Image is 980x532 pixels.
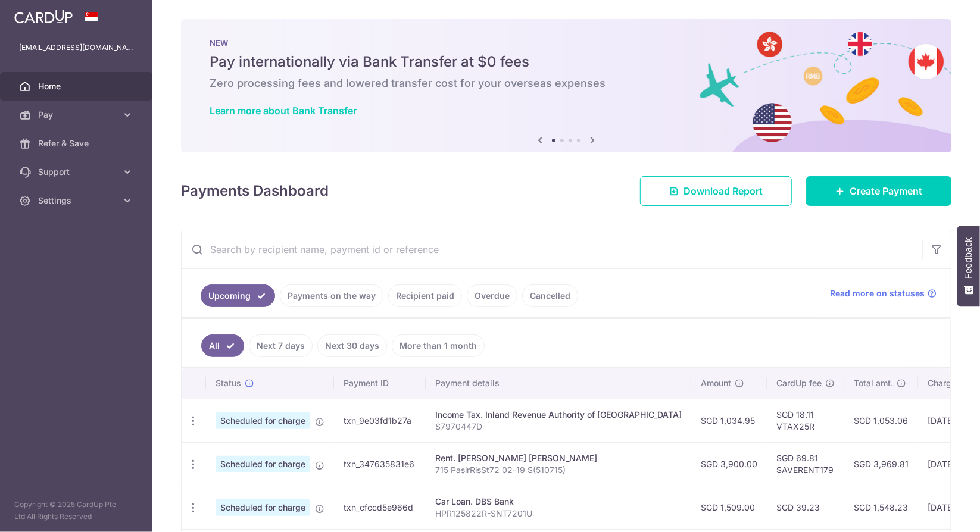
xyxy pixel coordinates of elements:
[19,42,133,54] p: [EMAIL_ADDRESS][DOMAIN_NAME]
[38,166,117,178] span: Support
[38,195,117,206] span: Settings
[249,334,313,357] a: Next 7 days
[14,10,73,24] img: CardUp
[435,421,682,433] p: S7970447D
[854,377,893,389] span: Total amt.
[216,412,310,429] span: Scheduled for charge
[767,442,844,486] td: SGD 69.81 SAVERENT179
[181,19,951,152] img: Bank transfer banner
[767,399,844,442] td: SGD 18.11 VTAX25R
[334,486,426,529] td: txn_cfccd5e966d
[522,284,578,307] a: Cancelled
[317,334,387,357] a: Next 30 days
[334,442,426,486] td: txn_347635831e6
[388,284,462,307] a: Recipient paid
[640,176,792,206] a: Download Report
[216,499,310,516] span: Scheduled for charge
[210,76,923,90] h6: Zero processing fees and lowered transfer cost for your overseas expenses
[210,52,923,71] h5: Pay internationally via Bank Transfer at $0 fees
[210,105,357,117] a: Learn more about Bank Transfer
[844,442,918,486] td: SGD 3,969.81
[280,284,383,307] a: Payments on the way
[334,368,426,399] th: Payment ID
[435,496,682,508] div: Car Loan. DBS Bank
[830,287,937,299] a: Read more on statuses
[435,409,682,421] div: Income Tax. Inland Revenue Authority of [GEOGRAPHIC_DATA]
[426,368,691,399] th: Payment details
[850,184,922,198] span: Create Payment
[691,442,767,486] td: SGD 3,900.00
[38,137,117,149] span: Refer & Save
[210,38,923,48] p: NEW
[201,334,244,357] a: All
[182,230,922,268] input: Search by recipient name, payment id or reference
[435,452,682,464] div: Rent. [PERSON_NAME] [PERSON_NAME]
[691,399,767,442] td: SGD 1,034.95
[216,377,241,389] span: Status
[334,399,426,442] td: txn_9e03fd1b27a
[683,184,763,198] span: Download Report
[38,109,117,121] span: Pay
[767,486,844,529] td: SGD 39.23
[467,284,517,307] a: Overdue
[928,377,976,389] span: Charge date
[701,377,731,389] span: Amount
[957,226,980,306] button: Feedback - Show survey
[435,508,682,520] p: HPR125822R-SNT7201U
[963,237,974,279] span: Feedback
[691,486,767,529] td: SGD 1,509.00
[181,180,329,202] h4: Payments Dashboard
[830,287,925,299] span: Read more on statuses
[806,176,951,206] a: Create Payment
[216,456,310,472] span: Scheduled for charge
[392,334,485,357] a: More than 1 month
[776,377,822,389] span: CardUp fee
[435,464,682,476] p: 715 PasirRisSt72 02-19 S(510715)
[844,486,918,529] td: SGD 1,548.23
[201,284,275,307] a: Upcoming
[844,399,918,442] td: SGD 1,053.06
[38,80,117,92] span: Home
